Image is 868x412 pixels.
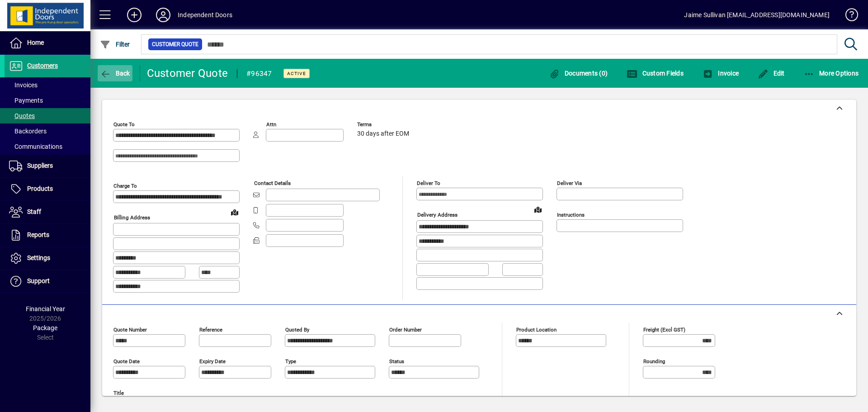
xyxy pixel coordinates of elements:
span: Payments [9,97,43,104]
button: Edit [755,65,787,81]
span: Custom Fields [627,70,684,77]
span: Customer Quote [152,40,198,49]
a: Invoices [5,77,90,93]
a: Backorders [5,123,90,139]
span: Invoices [9,81,38,89]
span: Package [33,324,57,331]
a: Suppliers [5,155,90,177]
a: Payments [5,93,90,108]
mat-label: Attn [266,121,276,128]
mat-label: Order number [389,326,422,332]
a: Quotes [5,108,90,123]
button: Filter [98,36,132,52]
span: Support [27,277,50,284]
button: Back [98,65,132,81]
button: More Options [802,65,861,81]
div: #96347 [246,66,272,81]
mat-label: Quote To [113,121,135,128]
mat-label: Title [113,389,124,396]
mat-label: Deliver via [557,180,582,186]
span: Settings [27,254,50,261]
mat-label: Status [389,358,404,364]
a: Support [5,270,90,293]
a: Knowledge Base [839,2,857,31]
span: Staff [27,208,41,215]
span: Back [100,70,130,77]
mat-label: Instructions [557,212,585,218]
mat-label: Rounding [643,358,665,364]
a: Products [5,178,90,200]
button: Documents (0) [547,65,610,81]
span: Customers [27,62,58,69]
span: Backorders [9,128,47,135]
span: Active [287,71,306,76]
span: Filter [100,41,130,48]
button: Invoice [700,65,741,81]
span: Financial Year [26,305,65,313]
a: Staff [5,201,90,223]
a: Communications [5,139,90,154]
mat-label: Reference [199,326,222,332]
span: More Options [804,70,859,77]
button: Profile [149,7,178,23]
span: Invoice [703,70,739,77]
span: Terms [357,122,411,128]
mat-label: Product location [516,326,557,332]
mat-label: Quoted by [285,326,309,332]
a: Reports [5,224,90,246]
button: Add [120,7,149,23]
mat-label: Quote date [113,358,140,364]
mat-label: Deliver To [417,180,440,186]
span: Edit [758,70,785,77]
mat-label: Charge To [113,183,137,189]
span: Reports [27,231,49,238]
span: Suppliers [27,162,53,169]
div: Independent Doors [178,8,232,22]
span: Products [27,185,53,192]
a: View on map [227,205,242,219]
span: Quotes [9,112,35,119]
span: 30 days after EOM [357,130,409,137]
a: Home [5,32,90,54]
span: Home [27,39,44,46]
mat-label: Quote number [113,326,147,332]
div: Customer Quote [147,66,228,81]
span: Communications [9,143,62,150]
div: Jaime Sullivan [EMAIL_ADDRESS][DOMAIN_NAME] [684,8,830,22]
mat-label: Type [285,358,296,364]
mat-label: Freight (excl GST) [643,326,685,332]
a: Settings [5,247,90,270]
span: Documents (0) [549,70,608,77]
a: View on map [531,202,545,217]
app-page-header-button: Back [90,65,140,81]
mat-label: Expiry date [199,358,226,364]
button: Custom Fields [624,65,686,81]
